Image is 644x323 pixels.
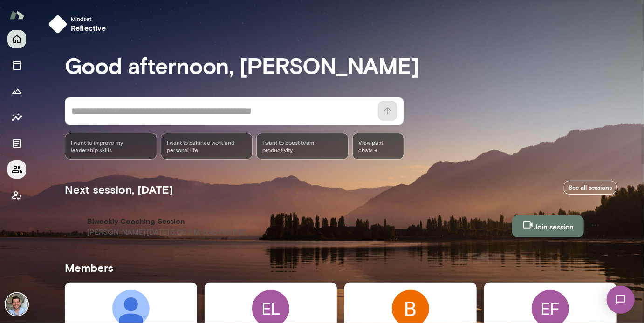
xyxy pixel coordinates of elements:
[7,30,26,48] button: Home
[512,215,584,237] button: Join session
[167,139,247,154] span: I want to balance work and personal life
[65,260,617,275] h5: Members
[71,22,106,34] h6: reflective
[262,139,343,154] span: I want to boost team productivity
[6,293,28,316] img: David Sferlazza
[87,227,246,238] p: [PERSON_NAME] · [DATE] · 5:00 PM-5:45 PM PST
[352,133,404,160] span: View past chats ->
[65,52,617,78] h3: Good afternoon, [PERSON_NAME]
[7,108,26,127] button: Insights
[48,15,67,34] img: mindset
[7,56,26,74] button: Sessions
[7,160,26,179] button: Members
[65,182,173,197] h5: Next session, [DATE]
[564,181,617,195] a: See all sessions
[71,15,106,22] span: Mindset
[71,139,151,154] span: I want to improve my leadership skills
[9,6,24,24] img: Mento
[45,11,114,37] button: Mindsetreflective
[7,134,26,153] button: Documents
[65,133,157,160] div: I want to improve my leadership skills
[87,215,512,227] h6: Biweekly Coaching Session
[7,82,26,101] button: Growth Plan
[256,133,349,160] div: I want to boost team productivity
[161,133,253,160] div: I want to balance work and personal life
[7,186,26,205] button: Client app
